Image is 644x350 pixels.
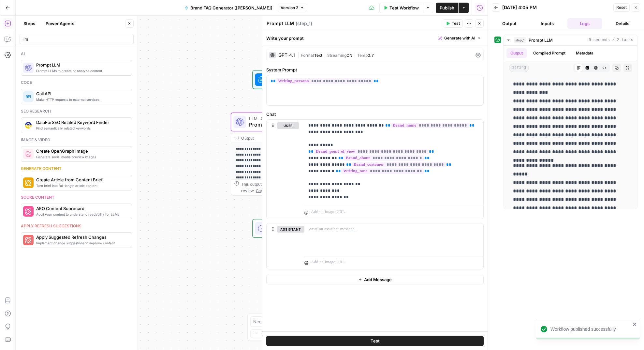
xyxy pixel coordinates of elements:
[277,122,299,129] button: user
[249,115,331,121] span: LLM · GPT-4.1
[36,148,127,154] span: Create OpenGraph Image
[36,154,127,160] span: Generate social media preview images
[36,97,127,102] span: Make HTTP requests to external services
[504,35,637,45] button: 9 seconds / 2 tasks
[322,52,327,58] span: |
[262,31,488,45] div: Write your prompt
[21,80,132,85] div: Code
[314,53,322,58] span: Text
[443,19,463,28] button: Test
[605,18,640,29] button: Details
[190,5,272,11] span: Brand FAQ Generator ([PERSON_NAME])
[346,53,352,58] span: ON
[567,18,603,29] button: Logs
[267,120,299,219] div: user
[266,67,484,73] label: System Prompt
[529,37,553,43] span: Prompt LLM
[21,137,132,143] div: Image & video
[357,53,368,58] span: Temp
[249,121,331,129] span: Prompt LLM
[352,52,357,58] span: |
[36,68,127,73] span: Prompt LLMs to create or analyze content
[256,188,285,193] span: Copy the output
[36,183,127,188] span: Turn brief into full-length article content
[241,135,330,141] div: Output
[616,5,627,10] span: Reset
[42,18,78,29] button: Power Agents
[181,3,276,13] button: Brand FAQ Generator ([PERSON_NAME])
[36,240,127,246] span: Implement change suggestions to improve content
[25,122,32,129] img: se7yyxfvbxn2c3qgqs66gfh04cl6
[22,36,131,42] input: Search steps
[266,111,484,117] label: Chat
[231,219,352,238] div: EndOutput
[25,151,32,157] img: pyizt6wx4h99f5rkgufsmugliyey
[301,53,314,58] span: Format
[492,18,527,29] button: Output
[298,52,301,58] span: |
[368,53,374,58] span: 0.7
[21,51,132,57] div: Ai
[241,181,348,193] div: This output is too large & has been abbreviated for review. to view the full content.
[371,338,380,344] span: Test
[281,5,298,11] span: Version 2
[364,276,392,283] span: Add Message
[277,226,304,233] button: assistant
[589,37,633,43] span: 9 seconds / 2 tasks
[266,275,484,284] button: Add Message
[530,18,565,29] button: Inputs
[452,21,460,26] span: Test
[36,126,127,131] span: Find semantically related keywords
[266,336,484,346] button: Test
[21,108,132,114] div: Seo research
[440,5,454,11] span: Publish
[36,212,127,217] span: Audit your content to understand readability for LLMs
[36,119,127,126] span: DataForSEO Related Keyword Finder
[613,3,630,12] button: Reset
[36,205,127,212] span: AEO Content Scorecard
[21,223,132,229] div: Apply refresh suggestions
[506,48,527,58] button: Output
[278,4,307,12] button: Version 2
[389,5,419,11] span: Test Workflow
[231,70,352,89] div: WorkflowSet InputsInputs
[444,35,475,41] span: Generate with AI
[36,62,127,68] span: Prompt LLM
[267,20,294,27] textarea: Prompt LLM
[36,176,127,183] span: Create Article from Content Brief
[633,322,637,327] button: close
[36,90,127,97] span: Call API
[278,53,295,57] div: GPT-4.1
[436,3,458,13] button: Publish
[504,46,637,209] div: 9 seconds / 2 tasks
[36,234,127,240] span: Apply Suggested Refresh Changes
[267,223,299,269] div: assistant
[550,326,631,332] div: Workflow published successfully
[296,20,312,27] span: ( step_1 )
[379,3,423,13] button: Test Workflow
[509,64,529,72] span: string
[21,194,132,200] div: Score content
[21,166,132,172] div: Generate content
[327,53,346,58] span: Streaming
[436,34,484,42] button: Generate with AI
[20,18,39,29] button: Steps
[514,37,526,43] span: step_1
[572,48,597,58] button: Metadata
[529,48,569,58] button: Compiled Prompt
